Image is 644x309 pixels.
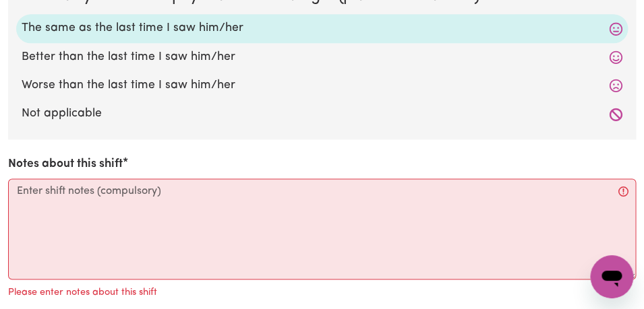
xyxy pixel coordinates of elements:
p: Please enter notes about this shift [8,285,157,300]
label: Notes about this shift [8,156,123,173]
label: Worse than the last time I saw him/her [22,77,622,94]
label: The same as the last time I saw him/her [22,20,622,37]
label: Not applicable [22,105,622,123]
iframe: Button to launch messaging window [590,255,633,298]
label: Better than the last time I saw him/her [22,48,622,66]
